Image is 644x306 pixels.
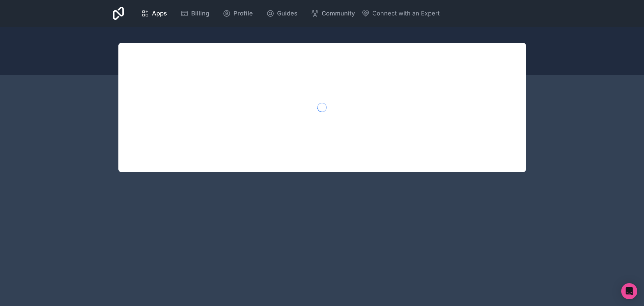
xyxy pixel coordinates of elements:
span: Community [322,9,355,18]
span: Profile [233,9,253,18]
span: Apps [152,9,167,18]
button: Connect with an Expert [362,9,440,18]
a: Profile [217,6,258,21]
span: Connect with an Expert [372,9,440,18]
a: Community [306,6,360,21]
a: Billing [175,6,215,21]
a: Guides [261,6,303,21]
a: Apps [136,6,172,21]
span: Guides [277,9,298,18]
div: Open Intercom Messenger [621,283,637,299]
span: Billing [191,9,209,18]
